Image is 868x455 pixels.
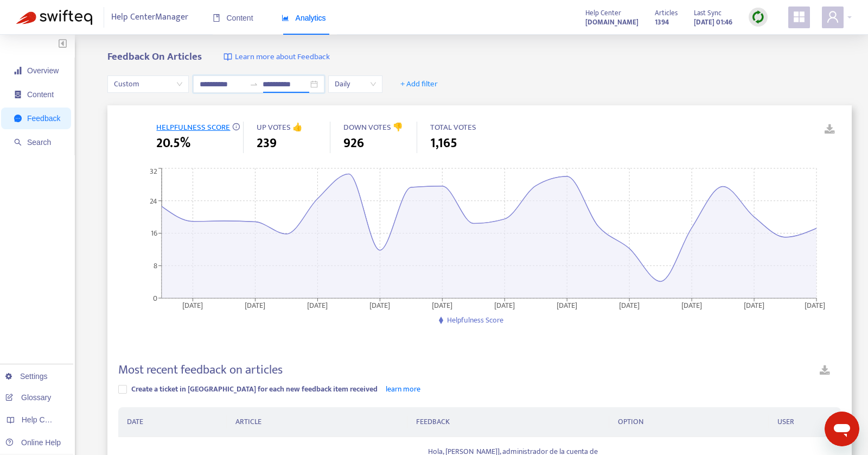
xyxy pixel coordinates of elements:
span: Content [213,14,253,22]
span: Help Centers [22,415,66,424]
span: Analytics [282,14,326,22]
img: image-link [224,53,232,61]
iframe: Button to launch messaging window [825,412,859,446]
span: to [250,80,258,89]
a: [DOMAIN_NAME] [585,16,639,28]
tspan: 0 [153,292,157,304]
tspan: [DATE] [682,299,703,311]
tspan: [DATE] [495,299,515,311]
th: USER [769,407,841,437]
a: Glossary [5,393,51,402]
span: Overview [27,66,59,75]
tspan: [DATE] [557,299,578,311]
span: Help Center Manager [111,7,188,28]
span: UP VOTES 👍 [257,121,303,134]
span: Feedback [27,114,60,123]
a: Learn more about Feedback [224,51,330,64]
strong: [DATE] 01:46 [694,16,732,28]
b: Feedback On Articles [107,48,202,65]
span: 926 [343,134,364,153]
tspan: 16 [151,227,157,239]
span: appstore [793,10,806,23]
span: 20.5% [156,134,190,153]
span: search [14,138,22,146]
th: ARTICLE [227,407,407,437]
tspan: 24 [150,194,157,207]
tspan: [DATE] [308,299,328,311]
span: + Add filter [400,78,438,91]
span: user [826,10,839,23]
span: area-chart [282,14,289,22]
span: Search [27,138,51,147]
span: DOWN VOTES 👎 [343,121,403,134]
span: book [213,14,220,22]
tspan: [DATE] [432,299,453,311]
a: learn more [386,383,420,395]
img: Swifteq [16,10,92,25]
span: Content [27,90,54,99]
th: DATE [118,407,227,437]
span: Helpfulness Score [447,314,503,326]
span: Articles [655,7,678,19]
span: HELPFULNESS SCORE [156,121,230,134]
tspan: [DATE] [183,299,203,311]
strong: [DOMAIN_NAME] [585,16,639,28]
span: 239 [257,134,277,153]
span: Create a ticket in [GEOGRAPHIC_DATA] for each new feedback item received [131,383,378,395]
tspan: [DATE] [620,299,640,311]
tspan: [DATE] [245,299,266,311]
span: Learn more about Feedback [235,51,330,64]
tspan: 32 [150,165,157,178]
span: Help Center [585,7,621,19]
a: Settings [5,372,48,381]
img: sync.dc5367851b00ba804db3.png [751,10,765,24]
th: FEEDBACK [407,407,609,437]
span: signal [14,67,22,74]
span: Last Sync [694,7,722,19]
span: Daily [335,76,376,92]
tspan: 8 [154,260,157,272]
h4: Most recent feedback on articles [118,363,283,377]
a: Online Help [5,438,61,447]
span: TOTAL VOTES [430,121,476,134]
strong: 1394 [655,16,669,28]
tspan: [DATE] [805,299,825,311]
tspan: [DATE] [370,299,391,311]
span: Custom [114,76,182,92]
th: OPTION [609,407,769,437]
span: swap-right [250,80,258,89]
span: message [14,115,22,122]
span: container [14,91,22,98]
button: + Add filter [392,75,446,93]
span: 1,165 [430,134,457,153]
tspan: [DATE] [744,299,765,311]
